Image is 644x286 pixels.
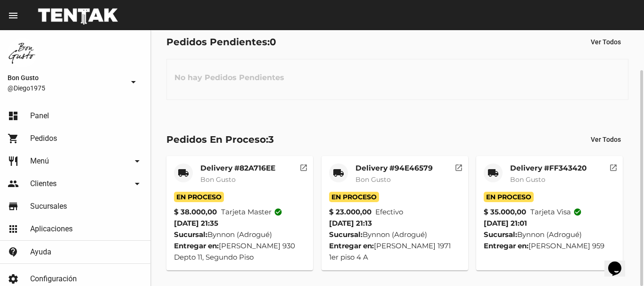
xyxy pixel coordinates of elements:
[375,206,403,218] span: Efectivo
[30,111,49,121] span: Panel
[174,219,218,228] span: [DATE] 21:35
[128,76,139,88] mat-icon: arrow_drop_down
[591,136,621,143] span: Ver Todos
[8,133,19,144] mat-icon: shopping_cart
[484,206,526,218] strong: $ 35.000,00
[8,38,38,68] img: 8570adf9-ca52-4367-b116-ae09c64cf26e.jpg
[221,206,282,218] span: Tarjeta master
[132,155,143,167] mat-icon: arrow_drop_down
[8,72,124,83] span: Bon Gusto
[355,175,391,184] span: Bon Gusto
[166,34,276,49] div: Pedidos Pendientes:
[510,163,586,173] mat-card-title: Delivery #FF343420
[200,163,275,173] mat-card-title: Delivery #82A716EE
[174,206,217,218] strong: $ 38.000,00
[299,162,308,171] mat-icon: open_in_new
[573,208,582,216] mat-icon: check_circle
[178,167,189,179] mat-icon: local_shipping
[484,230,517,239] strong: Sucursal:
[8,201,19,212] mat-icon: store
[174,192,224,202] span: En Proceso
[167,64,292,92] h3: No hay Pedidos Pendientes
[329,206,372,218] strong: $ 23.000,00
[8,178,19,189] mat-icon: people
[174,229,305,240] div: Bynnon (Adrogué)
[609,162,618,171] mat-icon: open_in_new
[174,230,207,239] strong: Sucursal:
[510,175,545,184] span: Bon Gusto
[268,134,274,145] span: 3
[30,247,51,257] span: Ayuda
[591,38,621,46] span: Ver Todos
[8,223,19,235] mat-icon: apps
[8,83,124,93] span: @Diego1975
[484,240,615,252] div: [PERSON_NAME] 959
[355,163,433,173] mat-card-title: Delivery #94E46579
[8,10,19,21] mat-icon: menu
[8,155,19,167] mat-icon: restaurant
[530,206,582,218] span: Tarjeta visa
[333,167,344,179] mat-icon: local_shipping
[329,229,461,240] div: Bynnon (Adrogué)
[30,224,73,234] span: Aplicaciones
[30,202,67,211] span: Sucursales
[329,241,374,250] strong: Entregar en:
[8,246,19,258] mat-icon: contact_support
[329,240,461,263] div: [PERSON_NAME] 1971 1er piso 4 A
[274,208,282,216] mat-icon: check_circle
[487,167,499,179] mat-icon: local_shipping
[583,33,628,50] button: Ver Todos
[329,192,379,202] span: En Proceso
[604,248,635,277] iframe: chat widget
[174,241,219,250] strong: Entregar en:
[583,131,628,148] button: Ver Todos
[174,240,305,263] div: [PERSON_NAME] 930 Depto 11, Segundo Piso
[30,134,57,143] span: Pedidos
[132,178,143,189] mat-icon: arrow_drop_down
[484,229,615,240] div: Bynnon (Adrogué)
[329,219,372,228] span: [DATE] 21:13
[166,132,274,147] div: Pedidos En Proceso:
[454,162,463,171] mat-icon: open_in_new
[484,192,534,202] span: En Proceso
[30,156,49,166] span: Menú
[484,219,527,228] span: [DATE] 21:01
[30,274,77,284] span: Configuración
[8,110,19,122] mat-icon: dashboard
[30,179,57,188] span: Clientes
[484,241,528,250] strong: Entregar en:
[200,175,236,184] span: Bon Gusto
[8,273,19,285] mat-icon: settings
[329,230,363,239] strong: Sucursal:
[270,36,276,48] span: 0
